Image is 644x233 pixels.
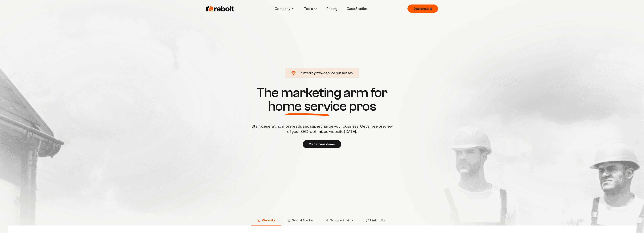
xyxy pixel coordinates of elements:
button: Link in Bio [360,216,393,226]
img: Rebolt Logo [206,5,234,12]
a: Dashboard [407,4,438,13]
button: Company [272,5,298,12]
span: Social Media [292,218,313,223]
span: Link in Bio [370,218,387,223]
span: home service [268,100,347,113]
span: Google Profile [330,218,353,223]
span: Website [262,218,275,223]
span: service businesses [324,71,353,75]
span: 296 [316,70,322,76]
span: + [322,71,324,75]
button: Get a free demo [303,140,341,148]
button: Google Profile [319,216,360,226]
button: Website [251,216,281,226]
a: Pricing [323,5,341,12]
button: Tools [301,5,320,12]
h1: The marketing arm for pros [232,86,412,113]
p: Start generating more leads and supercharge your business. Get a free preview of your SEO-optimiz... [251,124,394,134]
a: Case Studies [344,5,371,12]
button: Social Media [281,216,319,226]
span: Trusted by [299,71,316,75]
